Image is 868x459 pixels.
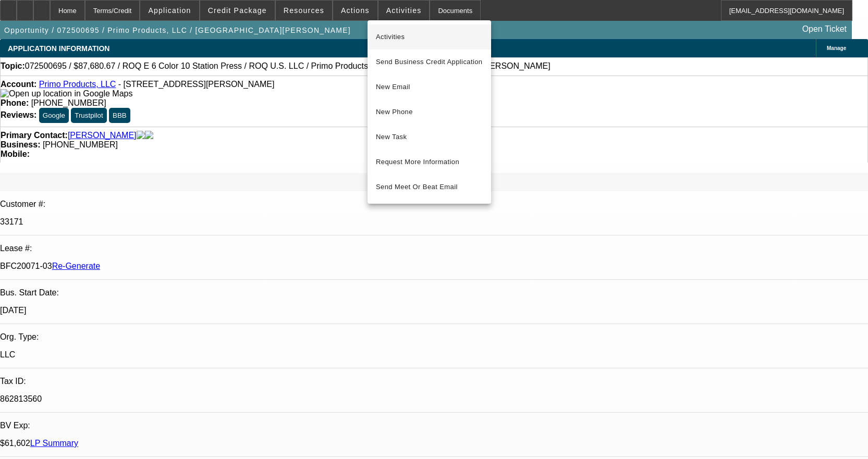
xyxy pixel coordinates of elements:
span: Send Meet Or Beat Email [376,181,483,193]
span: New Email [376,81,483,93]
span: Activities [376,31,483,43]
span: Request More Information [376,156,483,168]
span: Send Business Credit Application [376,56,483,68]
span: New Phone [376,106,483,118]
span: New Task [376,131,483,143]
